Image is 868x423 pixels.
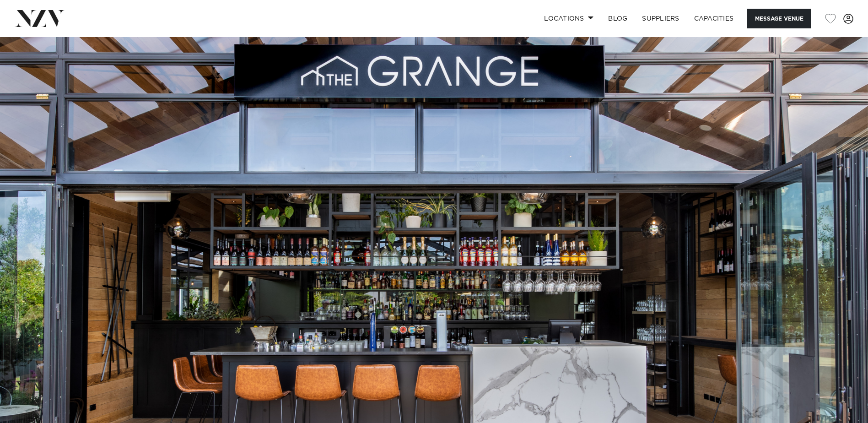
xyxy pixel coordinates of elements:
a: Capacities [687,9,741,28]
img: nzv-logo.png [15,10,65,27]
a: Locations [537,9,601,28]
button: Message Venue [747,9,811,28]
a: BLOG [601,9,635,28]
a: SUPPLIERS [635,9,686,28]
